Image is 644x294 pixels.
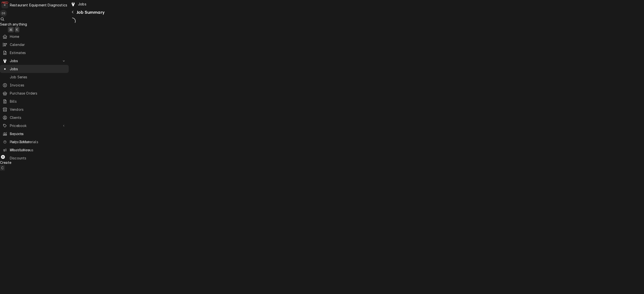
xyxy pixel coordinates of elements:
[10,155,66,161] span: Discounts
[10,50,66,55] span: Estimates
[10,139,66,144] span: Help Center
[10,66,66,71] span: Jobs
[1,165,4,170] span: C
[10,99,66,104] span: Bills
[10,58,59,63] span: Jobs
[10,115,66,120] span: Clients
[1,1,8,8] div: R
[78,1,86,7] span: Jobs
[69,8,77,16] button: Navigate back
[16,27,18,32] span: K
[10,42,66,47] span: Calendar
[10,147,66,153] span: What's New
[9,27,13,32] span: ⌘
[10,2,67,8] div: Restaurant Equipment Diagnostics
[69,17,76,25] span: Loading...
[10,107,66,112] span: Vendors
[10,34,66,39] span: Home
[10,83,66,88] span: Invoices
[10,131,66,136] span: Reports
[1,1,8,8] div: Restaurant Equipment Diagnostics's Avatar
[10,91,66,96] span: Purchase Orders
[77,10,105,15] span: Job Summary
[10,74,66,80] span: Job Series
[10,123,59,128] span: Pricebook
